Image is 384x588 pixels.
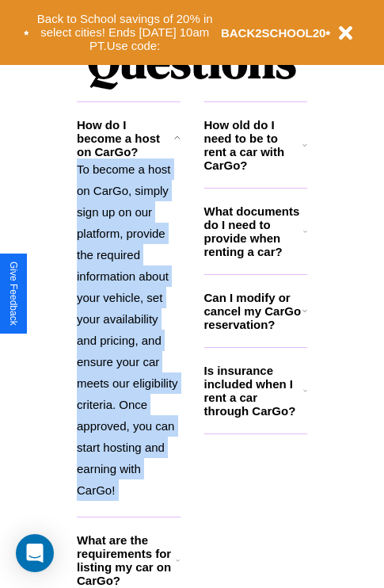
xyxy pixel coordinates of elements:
[221,26,326,40] b: BACK2SCHOOL20
[77,533,176,587] h3: What are the requirements for listing my car on CarGo?
[204,118,303,172] h3: How old do I need to be to rent a car with CarGo?
[204,364,303,418] h3: Is insurance included when I rent a car through CarGo?
[77,158,181,501] p: To become a host on CarGo, simply sign up on our platform, provide the required information about...
[29,8,221,57] button: Back to School savings of 20% in select cities! Ends [DATE] 10am PT.Use code:
[204,204,304,258] h3: What documents do I need to provide when renting a car?
[16,534,54,572] div: Open Intercom Messenger
[204,291,302,331] h3: Can I modify or cancel my CarGo reservation?
[8,262,19,326] div: Give Feedback
[77,118,174,158] h3: How do I become a host on CarGo?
